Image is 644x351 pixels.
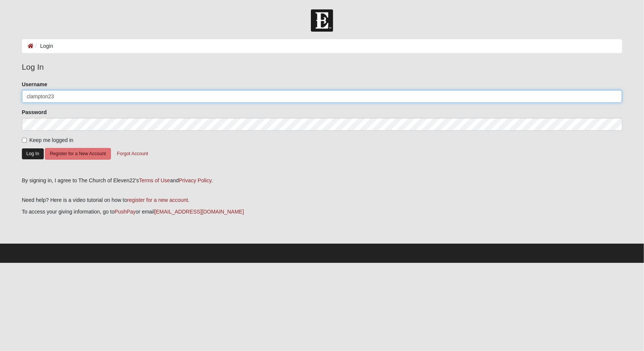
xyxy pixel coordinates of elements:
label: Password [22,108,47,116]
a: PushPay [115,209,136,215]
a: Terms of Use [139,177,170,183]
p: To access your giving information, go to or email [22,208,622,216]
img: Church of Eleven22 Logo [311,9,333,32]
a: Privacy Policy [179,177,211,183]
button: Forgot Account [112,148,153,160]
p: Need help? Here is a video tutorial on how to . [22,196,622,204]
button: Register for a New Account [45,148,111,160]
button: Log In [22,148,44,159]
span: Keep me logged in [29,137,74,143]
input: Keep me logged in [22,138,27,143]
div: By signing in, I agree to The Church of Eleven22's and . [22,177,622,185]
a: register for a new account [127,197,188,203]
a: [EMAIL_ADDRESS][DOMAIN_NAME] [154,209,244,215]
li: Login [34,42,53,50]
legend: Log In [22,61,622,73]
label: Username [22,81,48,88]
